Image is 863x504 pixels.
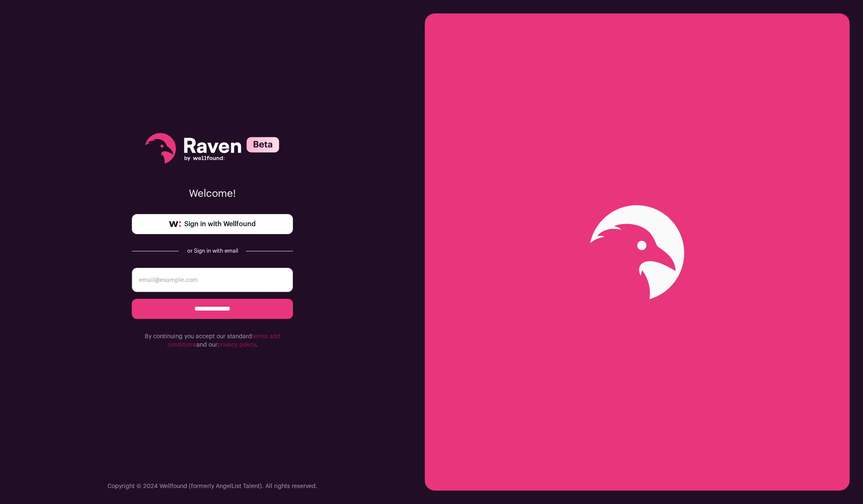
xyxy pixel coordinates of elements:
[217,342,256,348] a: privacy policy
[186,248,239,254] div: or Sign in with email
[107,482,317,491] p: Copyright © 2024 Wellfound (formerly AngelList Talent). All rights reserved.
[132,332,293,349] p: By continuing you accept our standard and our .
[132,187,293,201] p: Welcome!
[184,219,256,229] span: Sign in with Wellfound
[132,268,293,292] input: email@example.com
[132,214,293,234] a: Sign in with Wellfound
[169,221,181,227] img: wellfound-symbol-flush-black-fb3c872781a75f747ccb3a119075da62bfe97bd399995f84a933054e44a575c4.png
